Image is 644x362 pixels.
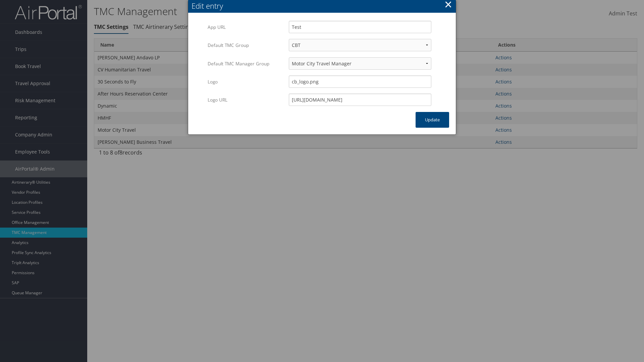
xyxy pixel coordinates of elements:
button: Update [416,112,449,128]
label: Default TMC Manager Group [208,57,284,70]
div: Edit entry [192,1,456,11]
label: Logo [208,75,284,88]
label: App URL [208,21,284,34]
label: Default TMC Group [208,39,284,52]
label: Logo URL [208,94,284,106]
